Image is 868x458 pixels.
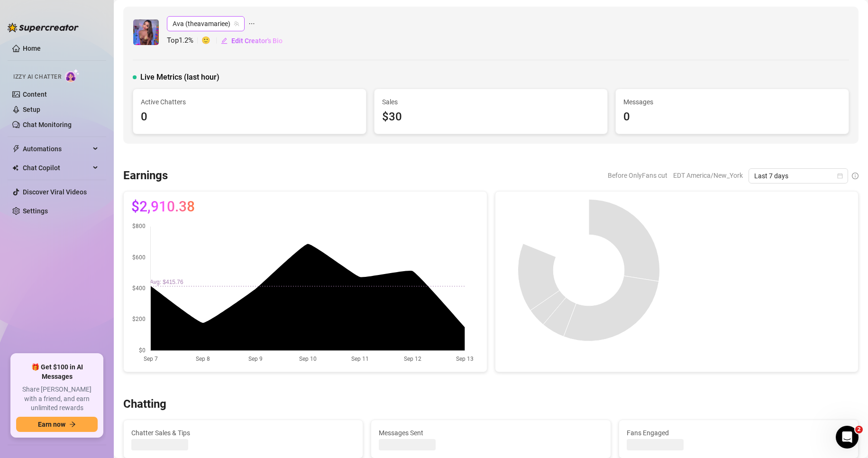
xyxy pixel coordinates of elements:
[13,73,61,82] span: Izzy AI Chatter
[248,16,255,31] span: ellipsis
[141,108,358,126] div: 0
[23,91,47,98] a: Content
[123,168,168,183] h3: Earnings
[673,168,743,183] span: EDT America/New_York
[837,173,843,179] span: calendar
[23,207,48,215] a: Settings
[836,426,859,449] iframe: Intercom live chat
[23,106,40,113] a: Setup
[131,428,355,438] span: Chatter Sales & Tips
[23,121,72,128] a: Chat Monitoring
[608,168,667,183] span: Before OnlyFans cut
[16,363,98,381] span: 🎁 Get $100 in AI Messages
[123,397,166,412] h3: Chatting
[167,35,201,46] span: Top 1.2 %
[65,69,80,82] img: AI Chatter
[855,426,863,433] span: 2
[140,72,219,83] span: Live Metrics (last hour)
[23,188,87,196] a: Discover Viral Videos
[234,21,239,27] span: team
[12,165,18,171] img: Chat Copilot
[69,421,76,428] span: arrow-right
[623,97,841,107] span: Messages
[382,97,600,107] span: Sales
[23,45,41,52] a: Home
[16,385,98,413] span: Share [PERSON_NAME] with a friend, and earn unlimited rewards
[173,17,239,31] span: Ava (theavamariee)
[754,169,842,183] span: Last 7 days
[220,33,283,48] button: Edit Creator's Bio
[201,35,220,46] span: 🙂
[231,37,283,45] span: Edit Creator's Bio
[8,23,79,32] img: logo-BBDzfeDw.svg
[627,428,850,438] span: Fans Engaged
[23,141,90,156] span: Automations
[623,108,841,126] div: 0
[12,145,20,153] span: thunderbolt
[852,173,859,179] span: info-circle
[38,421,65,428] span: Earn now
[141,97,358,107] span: Active Chatters
[16,417,98,432] button: Earn nowarrow-right
[131,199,195,214] span: $2,910.38
[379,428,603,438] span: Messages Sent
[133,19,159,45] img: Ava
[382,108,600,126] div: $30
[221,37,228,44] span: edit
[23,160,90,175] span: Chat Copilot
